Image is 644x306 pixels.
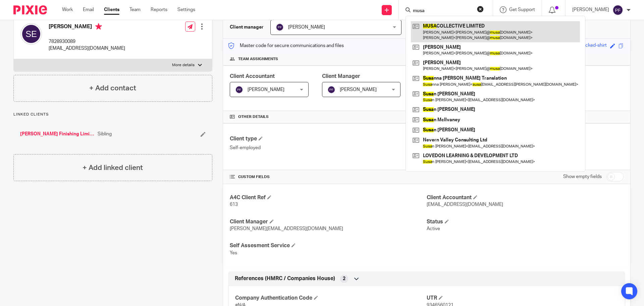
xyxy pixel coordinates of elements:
[427,295,618,302] h4: UTR
[228,42,344,49] p: Master code for secure communications and files
[572,6,609,13] p: [PERSON_NAME]
[238,114,269,120] span: Other details
[20,23,42,45] img: svg%3E
[230,174,427,180] h4: CUSTOM FIELDS
[427,226,440,231] span: Active
[477,6,484,12] button: Clear
[427,218,624,225] h4: Status
[230,251,237,255] span: Yes
[62,6,73,13] a: Work
[563,173,602,180] label: Show empty fields
[13,112,212,117] p: Linked clients
[230,218,427,225] h4: Client Manager
[83,163,143,173] h4: + Add linked client
[129,6,141,13] a: Team
[230,202,238,207] span: 613
[235,86,243,94] img: svg%3E
[509,7,535,12] span: Get Support
[83,6,94,13] a: Email
[612,5,623,15] img: svg%3E
[235,295,427,302] h4: Company Authentication Code
[235,275,335,282] span: References (HMRC / Companies House)
[238,56,278,62] span: Team assignments
[427,194,624,201] h4: Client Accountant
[49,23,125,32] h4: [PERSON_NAME]
[327,86,335,94] img: svg%3E
[98,131,112,137] span: Sibling
[230,194,427,201] h4: A4C Client Ref
[412,8,473,14] input: Search
[230,74,275,79] span: Client Accountant
[340,87,377,92] span: [PERSON_NAME]
[322,74,360,79] span: Client Manager
[13,5,47,14] img: Pixie
[276,23,284,31] img: svg%3E
[49,45,125,52] p: [EMAIL_ADDRESS][DOMAIN_NAME]
[230,226,343,231] span: [PERSON_NAME][EMAIL_ADDRESS][DOMAIN_NAME]
[89,83,136,93] h4: + Add contact
[95,23,102,30] i: Primary
[288,25,325,30] span: [PERSON_NAME]
[172,62,195,68] p: More details
[230,242,427,249] h4: Self Assesment Service
[151,6,167,13] a: Reports
[20,131,94,137] a: [PERSON_NAME] Finishing Limited
[49,38,125,45] p: 7828930089
[104,6,119,13] a: Clients
[248,87,284,92] span: [PERSON_NAME]
[230,135,427,142] h4: Client type
[427,202,503,207] span: [EMAIL_ADDRESS][DOMAIN_NAME]
[230,24,264,31] h3: Client manager
[343,275,345,282] span: 2
[230,144,427,151] p: Self-employed
[177,6,195,13] a: Settings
